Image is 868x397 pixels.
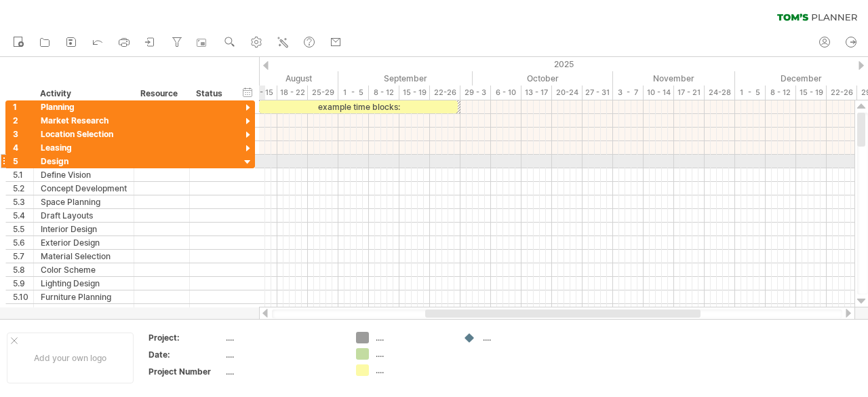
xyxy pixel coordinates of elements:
div: 17 - 21 [674,86,705,100]
div: .... [226,349,340,360]
div: 5 [13,155,33,168]
div: 5.5 [13,223,33,235]
div: example time blocks: [259,100,458,113]
div: Color Scheme [41,263,127,276]
div: 13 - 17 [521,86,552,100]
div: August 2025 [210,71,338,86]
div: 10 - 14 [644,86,674,100]
div: Planning [41,100,127,113]
div: October 2025 [473,71,613,86]
div: 1 - 5 [735,86,766,100]
div: 29 - 3 [460,86,491,100]
div: 5.10 [13,290,33,303]
div: Project: [149,332,223,343]
div: 27 - 31 [583,86,613,100]
div: 5.11 [13,304,33,317]
div: .... [376,364,450,376]
div: .... [226,332,340,343]
div: Location Selection [41,128,127,140]
div: Lighting Design [41,277,127,290]
div: Market Research [41,114,127,127]
div: 2 [13,114,33,127]
div: September 2025 [338,71,473,86]
div: 18 - 22 [277,86,308,100]
div: 1 - 5 [338,86,369,100]
div: Add your own logo [7,333,134,383]
div: 11 - 15 [247,86,277,100]
div: 4 [13,141,33,154]
div: .... [226,366,340,377]
div: 5.7 [13,250,33,263]
div: Date: [149,349,223,360]
div: 5.6 [13,236,33,249]
div: 24-28 [705,86,735,100]
div: 20-24 [552,86,583,100]
div: Design [41,155,127,168]
div: 5.8 [13,263,33,276]
div: 3 [13,128,33,140]
div: Resource [140,87,182,100]
div: 5.3 [13,195,33,208]
div: 8 - 12 [369,86,399,100]
div: 22-26 [430,86,460,100]
div: 15 - 19 [796,86,827,100]
div: .... [376,332,450,343]
div: November 2025 [613,71,735,86]
div: 22-26 [827,86,857,100]
div: Leasing [41,141,127,154]
div: .... [376,348,450,360]
div: 15 - 19 [399,86,430,100]
div: Define Vision [41,168,127,181]
div: Interior Design [41,223,127,235]
div: .... [483,332,557,343]
div: Status [196,87,226,100]
div: Furniture Planning [41,290,127,303]
div: Material Selection [41,250,127,263]
div: 25-29 [308,86,338,100]
div: Concept Development [41,182,127,195]
div: 1 [13,100,33,113]
div: 5.4 [13,209,33,222]
div: Exterior Design [41,236,127,249]
div: 5.9 [13,277,33,290]
div: 5.2 [13,182,33,195]
div: 8 - 12 [766,86,796,100]
div: Signage Design [41,304,127,317]
div: Space Planning [41,195,127,208]
div: Project Number [149,366,223,377]
div: 5.1 [13,168,33,181]
div: 6 - 10 [491,86,521,100]
div: Draft Layouts [41,209,127,222]
div: 3 - 7 [613,86,644,100]
div: Activity [40,87,126,100]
